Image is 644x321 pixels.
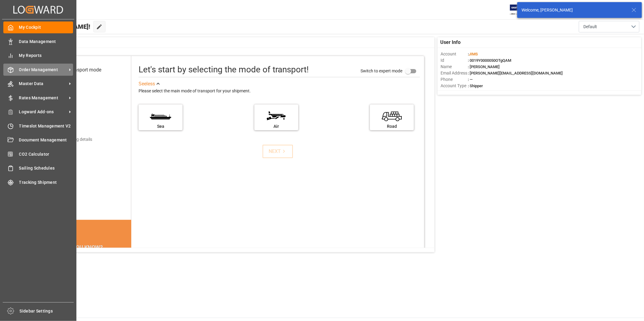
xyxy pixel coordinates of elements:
[3,176,73,188] a: Tracking Shipment
[510,5,531,15] img: Exertis%20JAM%20-%20Email%20Logo.jpg_1722504956.jpg
[19,52,73,59] span: My Reports
[54,136,92,143] div: Add shipping details
[441,57,468,64] span: Id
[20,308,74,314] span: Sidebar Settings
[19,24,73,31] span: My Cockpit
[583,24,597,30] span: Default
[3,148,73,160] a: CO2 Calculator
[468,52,478,56] span: :
[19,38,73,45] span: Data Management
[441,64,468,70] span: Name
[3,35,73,47] a: Data Management
[139,80,155,88] div: See less
[3,120,73,132] a: Timeslot Management V2
[257,123,295,130] div: Air
[468,77,473,82] span: : —
[579,21,639,32] button: open menu
[25,21,90,32] span: Hello [PERSON_NAME]!
[522,7,626,13] div: Welcome, [PERSON_NAME]
[263,145,293,158] button: NEXT
[142,123,179,130] div: Sea
[139,88,420,95] div: Please select the main mode of transport for your shipment.
[34,241,132,254] div: DID YOU KNOW?
[468,84,483,88] span: : Shipper
[468,58,511,63] span: : 0019Y0000050OTgQAM
[373,123,411,130] div: Road
[468,71,563,75] span: : [PERSON_NAME][EMAIL_ADDRESS][DOMAIN_NAME]
[19,179,73,186] span: Tracking Shipment
[19,109,67,115] span: Logward Add-ons
[139,63,309,76] div: Let's start by selecting the mode of transport!
[469,52,478,56] span: JIMS
[361,68,402,73] span: Switch to expert mode
[441,83,468,89] span: Account Type
[19,81,67,87] span: Master Data
[441,39,461,46] span: User Info
[19,165,73,171] span: Sailing Schedules
[269,148,287,155] div: NEXT
[441,70,468,76] span: Email Address
[19,123,73,129] span: Timeslot Management V2
[54,66,101,74] div: Select transport mode
[441,51,468,57] span: Account
[3,22,73,33] a: My Cockpit
[19,67,67,73] span: Order Management
[3,134,73,146] a: Document Management
[468,65,500,69] span: : [PERSON_NAME]
[3,162,73,174] a: Sailing Schedules
[441,76,468,83] span: Phone
[19,95,67,101] span: Rates Management
[3,50,73,61] a: My Reports
[19,137,73,143] span: Document Management
[19,151,73,157] span: CO2 Calculator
